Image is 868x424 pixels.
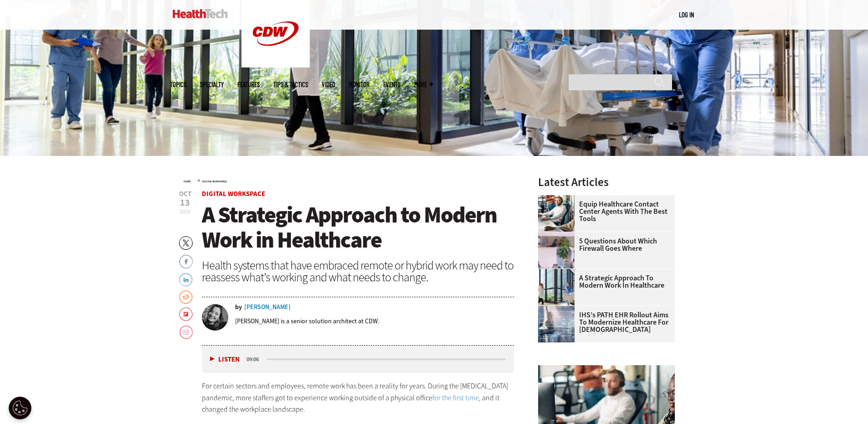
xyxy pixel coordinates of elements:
[9,397,31,419] div: Cookie Settings
[170,81,186,88] span: Topics
[237,81,260,88] a: Features
[538,195,579,202] a: Contact center
[202,259,514,283] div: Health systems that have embraced remote or hybrid work may need to reassess what’s working and w...
[679,10,694,19] a: Log in
[179,191,191,197] span: Oct
[273,81,308,88] a: Tips & Tactics
[322,81,335,88] a: Video
[432,393,479,403] a: for the first time
[538,274,669,289] a: A Strategic Approach to Modern Work in Healthcare
[235,304,242,310] span: by
[538,232,575,269] img: Healthcare provider using computer
[9,397,31,419] button: Open Preferences
[180,208,190,215] span: 2025
[235,317,379,326] p: [PERSON_NAME] is a senior solution architect at CDW.
[538,306,575,342] img: Electronic health records
[202,380,514,415] p: For certain sectors and employees, remote work has been a reality for years. During the [MEDICAL_...
[538,306,579,313] a: Electronic health records
[538,176,675,188] h3: Latest Articles
[538,269,575,305] img: Health workers in a modern hospital
[414,81,433,88] span: More
[538,201,669,222] a: Equip Healthcare Contact Center Agents with the Best Tools
[210,356,240,363] button: Listen
[184,180,190,183] a: Home
[245,355,266,363] div: duration
[538,269,579,276] a: Health workers in a modern hospital
[241,60,310,70] a: CDW
[202,180,227,183] a: Digital Workspace
[184,176,514,184] div: »
[202,346,514,373] div: media player
[679,10,694,20] div: User menu
[179,198,191,207] span: 13
[538,311,669,333] a: IHS’s PATH EHR Rollout Aims to Modernize Healthcare for [DEMOGRAPHIC_DATA]
[538,238,669,252] a: 5 Questions About Which Firewall Goes Where
[200,81,224,88] span: Specialty
[349,81,370,88] a: MonITor
[383,81,401,88] a: Events
[202,189,265,198] a: Digital Workspace
[538,232,579,239] a: Healthcare provider using computer
[244,304,291,310] a: [PERSON_NAME]
[538,195,575,232] img: Contact center
[202,200,497,255] span: A Strategic Approach to Modern Work in Healthcare
[202,304,228,331] img: Vanessa Ambrose
[173,9,228,18] img: Home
